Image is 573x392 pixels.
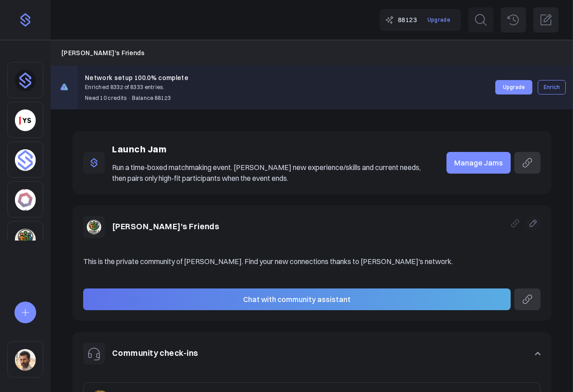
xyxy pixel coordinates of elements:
p: This is the private community of [PERSON_NAME]. Find your new connections thanks to [PERSON_NAME]... [83,256,540,267]
img: 4hc3xb4og75h35779zhp6duy5ffo [15,189,36,211]
p: Need 10 credits · Balance 88123 [85,94,188,102]
button: Chat with community assistant [83,288,511,310]
button: Upgrade [495,80,532,94]
button: Enrich [538,80,566,94]
a: Community check-ins [112,348,198,358]
a: Manage Jams [446,152,511,174]
img: 3pj2efuqyeig3cua8agrd6atck9r [15,229,36,250]
h1: [PERSON_NAME]'s Friends [112,220,219,233]
img: 4sptar4mobdn0q43dsu7jy32kx6j [15,149,36,171]
p: Run a time-boxed matchmaking event. [PERSON_NAME] new experience/skills and current needs, then p... [112,162,428,184]
button: Community check-ins [72,332,551,375]
h3: Network setup 100.0% complete [85,73,188,83]
nav: Breadcrumb [61,48,562,58]
p: Launch Jam [112,142,428,156]
img: sqr4epb0z8e5jm577i6jxqftq3ng [15,349,36,371]
span: 88123 [398,15,417,25]
img: purple-logo-18f04229334c5639164ff563510a1dba46e1211543e89c7069427642f6c28bac.png [18,13,33,27]
img: yorkseed.co [15,109,36,131]
a: Upgrade [422,13,456,27]
img: dhnou9yomun9587rl8johsq6w6vr [15,70,36,91]
img: 3pj2efuqyeig3cua8agrd6atck9r [87,220,101,234]
a: [PERSON_NAME]'s Friends [61,48,145,58]
p: Enriched 8332 of 8333 entries. [85,83,188,91]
